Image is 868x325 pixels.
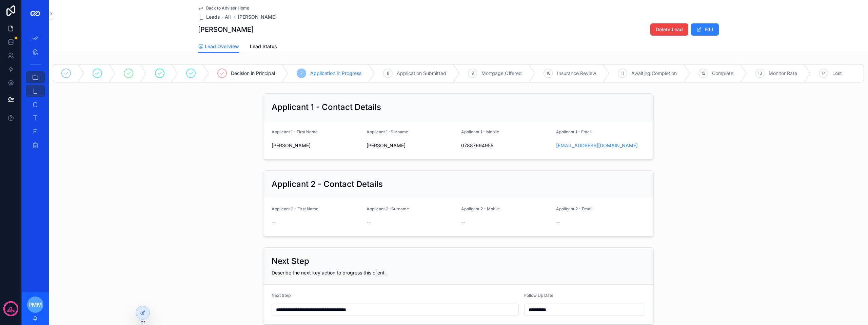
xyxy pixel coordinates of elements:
a: Leads - All [198,14,231,20]
a: Back to Adviser Home [198,5,249,11]
span: Applicant 1 - First Name [272,129,318,134]
span: Decision in Principal [231,70,275,77]
span: Applicant 1 - Mobile [461,129,499,134]
span: -- [272,219,276,226]
a: Lead Overview [198,40,239,53]
span: Applicant 1 - Email [556,129,592,134]
p: 0 [9,305,12,312]
span: -- [556,219,560,226]
a: [PERSON_NAME] [238,14,277,20]
span: Awaiting Completion [631,70,677,77]
span: 07887694955 [461,142,551,149]
span: Applicant 2 - Email [556,206,592,211]
span: Applicant 2 - First Name [272,206,318,211]
span: Complete [712,70,733,77]
span: 10 [546,71,551,76]
span: Applicant 1 -Surname [367,129,408,134]
span: Application in Progress [310,70,361,77]
span: Delete Lead [656,26,683,33]
span: Follow Up Date [524,293,553,298]
a: Lead Status [250,40,277,54]
span: Insurance Review [557,70,596,77]
span: Lead Overview [205,43,239,50]
span: Next Step [272,293,291,298]
span: Lost [832,70,842,77]
span: Monitor Rate [769,70,797,77]
span: Describe the next key action to progress this client. [272,270,386,275]
span: [PERSON_NAME] [367,142,456,149]
span: Back to Adviser Home [206,5,249,11]
span: Lead Status [250,43,277,50]
a: [EMAIL_ADDRESS][DOMAIN_NAME] [556,142,638,149]
p: days [7,308,15,313]
h2: Applicant 2 - Contact Details [272,179,383,190]
span: Mortgage Offered [481,70,522,77]
h2: Next Step [272,256,309,267]
h2: Applicant 1 - Contact Details [272,102,381,113]
span: 12 [701,71,705,76]
span: Applicant 2 -Surname [367,206,409,211]
button: Delete Lead [650,23,688,36]
div: scrollable content [22,27,49,160]
span: 7 [300,71,303,76]
span: Application Submitted [397,70,446,77]
span: PMM [28,301,42,309]
span: 8 [387,71,389,76]
span: -- [461,219,465,226]
img: App logo [30,8,41,19]
span: 14 [822,71,826,76]
h1: [PERSON_NAME] [198,25,254,34]
span: [PERSON_NAME] [272,142,361,149]
span: 13 [758,71,762,76]
span: 11 [621,71,624,76]
span: Leads - All [206,14,231,20]
span: Applicant 2 - Mobile [461,206,500,211]
button: Edit [691,23,719,36]
span: -- [367,219,371,226]
span: 9 [472,71,474,76]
